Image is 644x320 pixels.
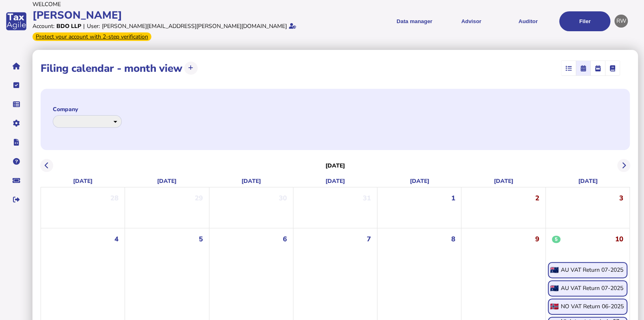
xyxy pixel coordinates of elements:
button: Data manager [8,96,25,113]
img: au.png [549,285,558,291]
span: 10 [615,234,623,244]
button: Previous [40,159,54,172]
span: 31 [363,193,371,203]
span: 9 [535,234,539,244]
span: 2 [535,193,539,203]
button: Shows a dropdown of Data manager options [389,11,440,31]
div: AU VAT Return 07-2025 [561,266,623,274]
img: au.png [549,267,558,273]
span: 30 [279,193,287,203]
label: Company [53,105,122,113]
span: 7 [367,234,371,244]
button: Developer hub links [8,134,25,151]
div: [DATE] [41,175,125,187]
mat-button-toggle: Calendar month view [576,61,590,75]
div: Open [548,299,627,315]
button: Sign out [8,191,25,208]
span: 29 [195,193,203,203]
span: 4 [114,234,118,244]
div: From Oct 1, 2025, 2-step verification will be required to login. Set it up now... [32,32,151,41]
span: 5 [199,234,203,244]
div: Open [548,280,627,296]
div: [DATE] [377,175,461,187]
div: User: [87,22,100,30]
div: | [83,22,85,30]
div: [DATE] [293,175,377,187]
h3: [DATE] [325,162,345,170]
button: Next [617,159,631,172]
button: Manage settings [8,115,25,132]
span: 3 [619,193,623,203]
mat-button-toggle: Ledger [605,61,620,75]
mat-button-toggle: List view [561,61,576,75]
menu: navigate products [323,11,610,31]
button: Raise a support ticket [8,172,25,189]
span: 5 [552,236,560,243]
button: Tasks [8,77,25,94]
span: 28 [110,193,118,203]
div: [PERSON_NAME][EMAIL_ADDRESS][PERSON_NAME][DOMAIN_NAME] [102,22,287,30]
i: Data manager [13,104,20,105]
button: Auditor [502,11,554,31]
div: BDO LLP [56,22,81,30]
button: Upload transactions [184,62,198,75]
div: [DATE] [209,175,293,187]
div: [DATE] [461,175,545,187]
div: Open [548,262,627,278]
h1: Filing calendar - month view [41,61,182,75]
span: 8 [451,234,455,244]
div: Account: [32,22,54,30]
div: Welcome [32,0,319,8]
button: Home [8,58,25,75]
div: AU VAT Return 07-2025 [561,284,623,292]
span: 6 [283,234,287,244]
button: Filer [559,11,610,31]
div: [DATE] [125,175,209,187]
mat-button-toggle: Calendar week view [590,61,605,75]
div: NO VAT Return 06-2025 [561,303,624,310]
div: Profile settings [614,15,628,28]
button: Shows a dropdown of VAT Advisor options [446,11,497,31]
div: [PERSON_NAME] [32,8,319,22]
div: [DATE] [546,175,630,187]
img: no.png [549,303,558,309]
i: Email verified [289,23,296,29]
span: 1 [451,193,455,203]
button: Help pages [8,153,25,170]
